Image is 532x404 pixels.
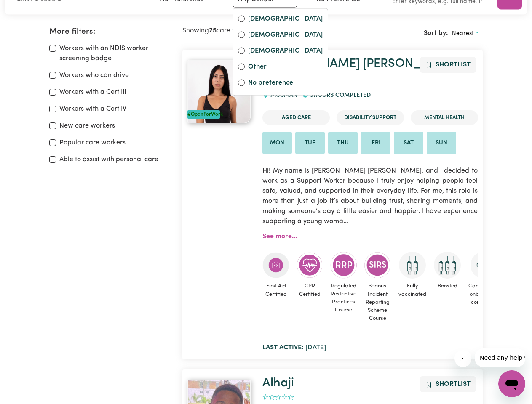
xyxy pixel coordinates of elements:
a: See more... [262,233,297,240]
li: Available on Sun [427,132,456,154]
iframe: Message from company [475,348,525,367]
label: Other [248,62,323,74]
b: 25 [209,27,217,34]
span: Nearest [452,30,474,37]
li: Disability Support [337,110,404,125]
label: New care workers [59,121,115,131]
label: Able to assist with personal care [59,154,158,165]
li: Available on Thu [328,132,358,154]
label: [DEMOGRAPHIC_DATA] [248,14,323,26]
li: Available on Fri [361,132,390,154]
button: Sort search results [448,27,483,40]
iframe: Close message [454,350,471,367]
a: [PERSON_NAME] [PERSON_NAME] [262,58,460,70]
h2: More filters: [49,27,172,37]
div: Worker gender preference [233,8,328,96]
span: Careseekers onboarding completed [468,279,500,310]
span: Boosted [434,279,461,293]
li: Available on Tue [295,132,325,154]
img: CS Academy: Regulated Restrictive Practices course completed [330,252,357,278]
label: Popular care workers [59,138,126,148]
label: Workers who can drive [59,70,129,80]
label: Workers with an NDIS worker screening badge [59,43,172,64]
a: Alhaji [262,377,294,389]
span: Shortlist [436,61,471,68]
span: Shortlist [436,381,471,388]
div: add rating by typing an integer from 0 to 5 or pressing arrow keys [262,393,294,402]
img: Care and support worker has completed CPR Certification [296,252,323,279]
img: Care and support worker has received booster dose of COVID-19 vaccination [434,252,461,279]
a: Maria Alejandra#OpenForWork [187,60,252,123]
li: Aged Care [262,110,330,125]
span: Serious Incident Reporting Scheme Course [364,279,391,326]
p: Hi! My name is [PERSON_NAME] [PERSON_NAME], and I decided to work as a Support Worker because I t... [262,161,478,231]
label: [DEMOGRAPHIC_DATA] [248,46,323,58]
img: View Maria Alejandra's profile [187,60,251,123]
button: Add to shortlist [420,57,476,73]
div: 3 hours completed [302,84,376,107]
label: Workers with a Cert III [59,87,126,97]
span: Fully vaccinated [398,279,427,301]
img: Care and support worker has completed First Aid Certification [262,252,289,279]
span: Sort by: [424,30,448,37]
span: Need any help? [5,6,51,13]
span: [DATE] [262,344,326,351]
button: Add to shortlist [420,376,476,392]
img: CS Academy: Serious Incident Reporting Scheme course completed [364,252,391,279]
iframe: Button to launch messaging window [498,370,525,397]
img: CS Academy: Careseekers Onboarding course completed [471,252,497,279]
h2: Showing care workers [182,27,332,35]
span: CPR Certified [296,279,323,301]
span: Regulated Restrictive Practices Course [330,279,357,318]
label: [DEMOGRAPHIC_DATA] [248,30,323,42]
li: Mental Health [411,110,478,125]
span: First Aid Certified [262,279,289,301]
b: Last active: [262,344,304,351]
li: Available on Sat [394,132,423,154]
label: No preference [248,78,323,90]
label: Workers with a Cert IV [59,104,126,114]
img: Care and support worker has received 2 doses of COVID-19 vaccine [399,252,426,279]
li: Available on Mon [262,132,292,154]
div: #OpenForWork [187,110,220,119]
